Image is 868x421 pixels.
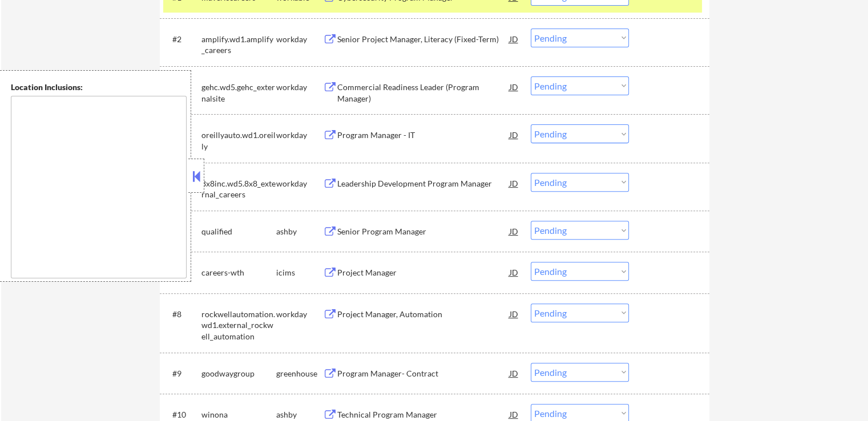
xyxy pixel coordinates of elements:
[337,267,510,278] div: Project Manager
[508,124,520,145] div: JD
[508,221,520,241] div: JD
[172,34,192,45] div: #2
[337,34,510,45] div: Senior Project Manager, Literacy (Fixed-Term)
[508,29,520,49] div: JD
[201,178,276,200] div: 8x8inc.wd5.8x8_external_careers
[276,34,323,45] div: workday
[172,309,192,320] div: #8
[337,226,510,237] div: Senior Program Manager
[172,409,192,420] div: #10
[508,76,520,97] div: JD
[337,368,510,379] div: Program Manager- Contract
[508,303,520,324] div: JD
[508,363,520,383] div: JD
[201,368,276,379] div: goodwaygroup
[337,178,510,189] div: Leadership Development Program Manager
[201,267,276,278] div: careers-wth
[508,262,520,282] div: JD
[337,309,510,320] div: Project Manager, Automation
[276,409,323,420] div: ashby
[276,178,323,189] div: workday
[276,267,323,278] div: icims
[276,368,323,379] div: greenhouse
[276,226,323,237] div: ashby
[276,82,323,93] div: workday
[172,368,192,379] div: #9
[11,82,187,93] div: Location Inclusions:
[201,82,276,104] div: gehc.wd5.gehc_externalsite
[201,34,276,56] div: amplify.wd1.amplify_careers
[337,82,510,104] div: Commercial Readiness Leader (Program Manager)
[276,309,323,320] div: workday
[337,409,510,420] div: Technical Program Manager
[201,309,276,342] div: rockwellautomation.wd1.external_rockwell_automation
[508,173,520,193] div: JD
[276,129,323,141] div: workday
[201,409,276,420] div: winona
[201,129,276,152] div: oreillyauto.wd1.oreilly
[337,129,510,141] div: Program Manager - IT
[201,226,276,237] div: qualified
